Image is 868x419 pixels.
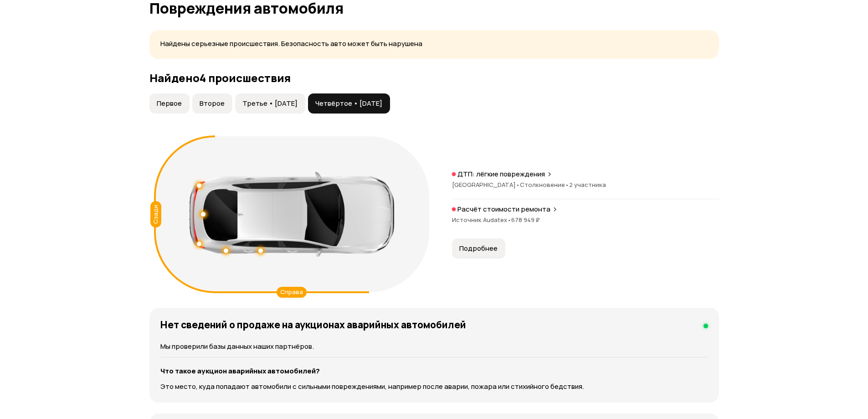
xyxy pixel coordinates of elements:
div: Справа [277,287,307,298]
p: Найдены серьезные происшествия. Безопасность авто может быть нарушена [160,39,708,49]
span: • [507,216,511,224]
button: Подробнее [452,238,505,259]
span: Источник Audatex [452,216,511,224]
h4: Нет сведений о продаже на аукционах аварийных автомобилей [160,319,466,331]
h3: Найдено 4 происшествия [149,72,719,84]
span: [GEOGRAPHIC_DATA] [452,181,520,189]
span: • [516,181,520,189]
span: Второе [200,99,225,108]
strong: Что такое аукцион аварийных автомобилей? [160,366,320,376]
span: Подробнее [459,244,498,253]
span: Столкновение [520,181,569,189]
div: Сзади [150,201,161,228]
span: Первое [157,99,182,108]
span: Четвёртое • [DATE] [315,99,382,108]
span: 2 участника [569,181,606,189]
p: Это место, куда попадают автомобили с сильными повреждениями, например после аварии, пожара или с... [160,382,708,392]
button: Третье • [DATE] [235,93,305,114]
p: Мы проверили базы данных наших партнёров. [160,341,708,352]
span: 678 949 ₽ [511,216,540,224]
p: Расчёт стоимости ремонта [457,205,550,214]
p: ДТП: лёгкие повреждения [457,170,545,179]
button: Второе [192,93,232,114]
span: Третье • [DATE] [242,99,298,108]
button: Четвёртое • [DATE] [308,93,390,114]
span: • [565,181,569,189]
button: Первое [149,93,190,114]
